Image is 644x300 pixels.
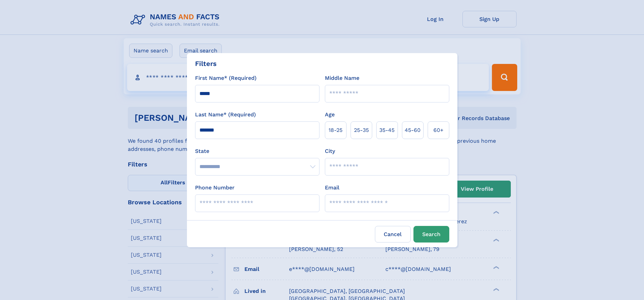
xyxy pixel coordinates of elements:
[195,59,217,69] div: Filters
[325,111,335,119] label: Age
[195,147,319,155] label: State
[433,126,444,134] span: 60+
[325,184,339,192] label: Email
[405,126,421,134] span: 45‑60
[325,147,335,155] label: City
[375,226,411,243] label: Cancel
[413,226,449,243] button: Search
[379,126,395,134] span: 35‑45
[354,126,369,134] span: 25‑35
[325,74,359,82] label: Middle Name
[329,126,342,134] span: 18‑25
[195,74,257,82] label: First Name* (Required)
[195,111,256,119] label: Last Name* (Required)
[195,184,235,192] label: Phone Number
